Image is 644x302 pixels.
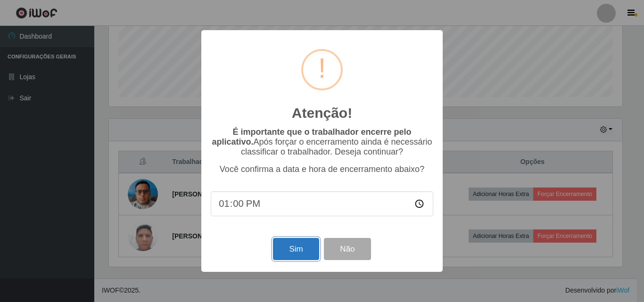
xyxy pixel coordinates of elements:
p: Após forçar o encerramento ainda é necessário classificar o trabalhador. Deseja continuar? [211,127,433,157]
button: Sim [273,238,319,260]
h2: Atenção! [292,105,352,122]
b: É importante que o trabalhador encerre pelo aplicativo. [212,127,411,147]
button: Não [324,238,371,260]
p: Você confirma a data e hora de encerramento abaixo? [211,164,433,174]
